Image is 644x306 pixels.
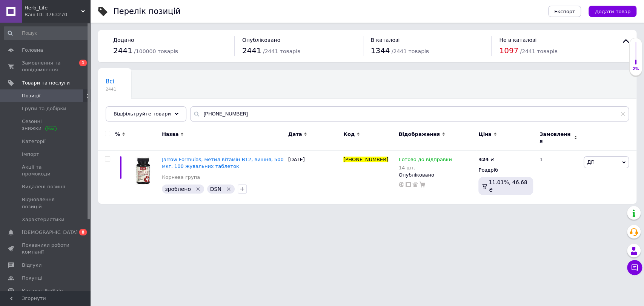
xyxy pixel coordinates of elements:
[371,37,400,43] span: В каталозі
[79,229,87,235] span: 8
[587,159,593,165] span: Дії
[106,78,114,85] span: Всі
[489,179,527,193] span: 11.01%, 46.68 ₴
[399,131,440,138] span: Відображення
[371,46,390,55] span: 1344
[478,131,491,138] span: Ціна
[22,47,43,54] span: Головна
[128,156,158,186] img: Jarrow Formulas, метил B-12, вишневый вкус, 500 мкг, 100 жевательных леденцов
[286,151,341,204] div: [DATE]
[22,262,41,269] span: Відгуки
[242,37,281,43] span: Опубліковано
[288,131,302,138] span: Дата
[548,6,581,17] button: Експорт
[399,157,452,165] span: Готово до відправки
[520,48,557,54] span: / 2441 товарів
[190,106,629,121] input: Пошук по назві позиції, артикулу і пошуковим запитам
[22,288,63,294] span: Каталог ProSale
[22,242,70,255] span: Показники роботи компанії
[22,164,70,177] span: Акції та промокоди
[226,186,232,192] svg: Видалити мітку
[162,174,200,181] a: Корнева група
[22,80,70,86] span: Товари та послуги
[22,105,66,112] span: Групи та добірки
[162,157,284,169] a: Jarrow Formulas, метил вітамін B12, вишня, 500 мкг, 100 жувальних таблеток
[22,196,70,210] span: Відновлення позицій
[392,48,429,54] span: / 2441 товарів
[113,8,181,15] div: Перелік позицій
[79,60,87,66] span: 1
[165,186,191,192] span: зроблено
[478,157,489,162] b: 424
[589,6,636,17] button: Додати товар
[399,165,452,171] div: 14 шт.
[210,186,221,192] span: DSN
[22,118,70,132] span: Сезонні знижки
[106,86,116,92] span: 2441
[343,157,388,162] span: [PHONE_NUMBER]
[343,131,355,138] span: Код
[114,111,171,117] span: Відфільтруйте товари
[22,92,40,99] span: Позиції
[113,37,134,43] span: Додано
[242,46,261,55] span: 2441
[478,156,494,163] div: ₴
[595,9,630,14] span: Додати товар
[499,46,518,55] span: 1097
[22,151,39,158] span: Імпорт
[115,131,120,138] span: %
[113,46,132,55] span: 2441
[134,48,178,54] span: / 100000 товарів
[22,60,70,73] span: Замовлення та повідомлення
[630,66,642,72] div: 2%
[22,229,78,236] span: [DEMOGRAPHIC_DATA]
[25,11,91,18] div: Ваш ID: 3763270
[22,275,42,281] span: Покупці
[554,9,575,14] span: Експорт
[4,26,89,40] input: Пошук
[22,216,65,223] span: Характеристики
[399,172,475,178] div: Опубліковано
[22,183,65,190] span: Видалені позиції
[627,260,642,275] button: Чат з покупцем
[535,151,582,204] div: 1
[22,138,46,145] span: Категорії
[25,5,81,11] span: Herb_Life
[539,131,572,145] span: Замовлення
[195,186,201,192] svg: Видалити мітку
[478,167,533,174] div: Роздріб
[499,37,536,43] span: Не в каталозі
[263,48,300,54] span: / 2441 товарів
[162,131,178,138] span: Назва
